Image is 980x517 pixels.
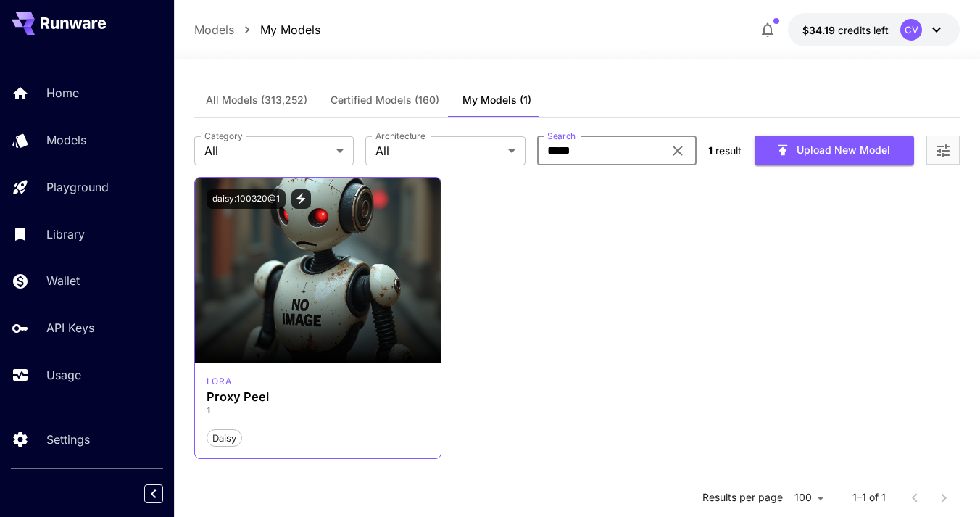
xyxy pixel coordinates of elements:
[838,24,889,36] span: credits left
[207,404,429,417] p: 1
[852,491,886,505] p: 1–1 of 1
[802,22,889,38] div: $34.19157
[46,226,85,243] p: Library
[207,189,286,209] button: daisy:100320@1
[291,189,311,209] button: View trigger words
[194,21,320,38] nav: breadcrumb
[260,21,320,38] a: My Models
[702,491,783,505] p: Results per page
[144,484,163,503] button: Collapse sidebar
[46,366,81,384] p: Usage
[46,84,79,102] p: Home
[900,19,922,41] div: CV
[207,375,231,388] p: lora
[375,142,502,160] span: All
[204,142,331,160] span: All
[46,431,90,448] p: Settings
[206,94,307,107] span: All Models (313,252)
[789,487,829,508] div: 100
[207,431,241,446] span: daisy
[194,21,234,38] a: Models
[715,144,742,157] span: result
[802,24,838,36] span: $34.19
[708,144,713,157] span: 1
[934,141,952,160] button: Open more filters
[155,481,174,507] div: Collapse sidebar
[207,429,242,447] button: daisy
[755,136,914,165] button: Upload New Model
[46,178,109,196] p: Playground
[331,94,439,107] span: Certified Models (160)
[195,178,441,363] img: no-image-qHGxvh9x.jpeg
[46,131,86,149] p: Models
[375,130,425,142] label: Architecture
[46,319,94,336] p: API Keys
[462,94,531,107] span: My Models (1)
[788,13,960,46] button: $34.19157CV
[207,375,231,388] div: FLUX.1 D
[204,130,243,142] label: Category
[46,272,80,289] p: Wallet
[547,130,576,142] label: Search
[207,390,429,404] h3: Proxy Peel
